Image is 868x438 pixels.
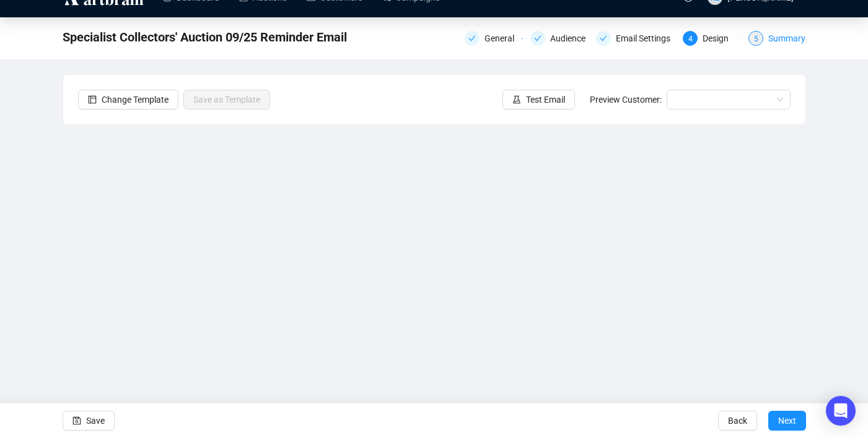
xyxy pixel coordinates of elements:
div: Design [703,31,736,46]
div: General [465,31,523,46]
span: Preview Customer: [590,95,662,105]
span: save [72,416,81,425]
span: 5 [754,35,758,43]
div: 5Summary [748,31,805,46]
span: Save [86,403,105,438]
span: check [468,35,476,42]
span: Test Email [526,93,565,106]
span: Next [778,403,796,438]
div: General [484,31,522,46]
div: Summary [768,31,805,46]
button: Test Email [502,90,575,109]
div: Audience [530,31,589,46]
span: check [534,35,541,42]
span: layout [88,95,97,104]
button: Next [768,411,806,431]
div: Audience [550,31,593,46]
button: Save [63,411,115,431]
div: Email Settings [596,31,675,46]
div: 4Design [683,31,741,46]
span: Specialist Collectors' Auction 09/25 Reminder Email [63,27,347,47]
button: Back [718,411,757,431]
div: Open Intercom Messenger [826,396,856,426]
button: Change Template [78,90,178,109]
button: Save as Template [183,90,270,109]
span: Change Template [102,93,169,106]
span: Back [728,403,747,438]
span: check [600,35,607,42]
span: 4 [688,35,693,43]
div: Email Settings [616,31,678,46]
span: experiment [512,95,521,104]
